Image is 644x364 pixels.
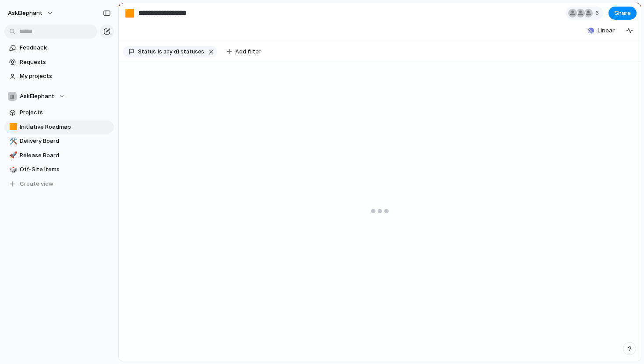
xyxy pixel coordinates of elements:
[180,47,206,57] button: 9 statuses
[4,177,114,191] button: Create view
[20,92,54,101] span: AskElephant
[9,165,15,175] div: 🎲
[125,7,134,19] div: 🟧
[609,7,637,20] button: Share
[4,106,114,119] a: Projects
[20,108,111,117] span: Projects
[4,70,114,83] a: My projects
[20,58,111,67] span: Requests
[584,24,618,37] button: Linear
[162,48,179,56] span: any of
[235,48,261,56] span: Add filter
[8,137,17,145] button: 🛠️
[20,137,111,145] span: Delivery Board
[9,150,15,160] div: 🚀
[9,136,15,146] div: 🛠️
[8,165,17,174] button: 🎲
[8,151,17,160] button: 🚀
[614,9,631,18] span: Share
[156,47,181,57] button: isany of
[4,56,114,69] a: Requests
[138,48,156,56] span: Status
[158,48,162,56] span: is
[4,41,114,54] a: Feedback
[4,90,114,103] button: AskElephant
[222,46,266,58] button: Add filter
[123,6,137,20] button: 🟧
[20,151,111,160] span: Release Board
[4,163,114,176] a: 🎲Off-Site Items
[20,165,111,174] span: Off-Site Items
[20,72,111,81] span: My projects
[4,134,114,148] a: 🛠️Delivery Board
[9,122,15,132] div: 🟧
[8,123,17,131] button: 🟧
[4,120,114,134] a: 🟧Initiative Roadmap
[598,26,615,35] span: Linear
[4,6,58,20] button: AskElephant
[20,123,111,131] span: Initiative Roadmap
[20,43,111,52] span: Feedback
[4,149,114,162] a: 🚀Release Board
[173,48,204,56] span: statuses
[8,9,42,18] span: AskElephant
[173,48,180,55] span: 9
[20,180,53,188] span: Create view
[595,9,602,18] span: 6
